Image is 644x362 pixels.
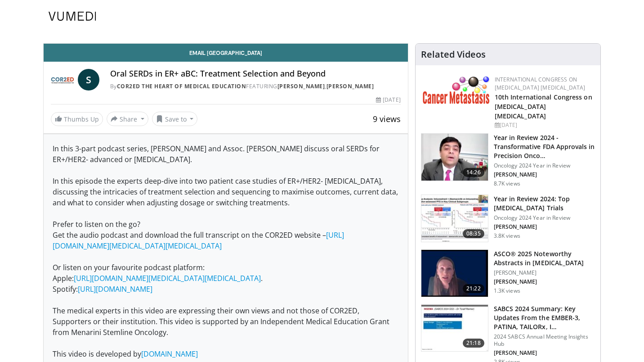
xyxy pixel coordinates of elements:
a: [PERSON_NAME] [326,82,374,90]
p: Laura Huppert [494,278,595,285]
span: 9 views [373,113,401,124]
p: Vivek Subbiah [494,171,595,178]
p: 8.7K views [494,180,520,187]
button: Share [107,112,148,126]
button: Save to [152,112,198,126]
h3: Year in Review 2024: Top [MEDICAL_DATA] Trials [494,195,595,213]
a: S [78,69,99,90]
img: COR2ED The Heart of Medical Education [51,69,74,90]
p: 3.8K views [494,232,520,240]
a: COR2ED The Heart of Medical Education [117,82,246,90]
h3: ASCO® 2025 Noteworthy Abstracts in [MEDICAL_DATA] [494,249,595,267]
a: [DOMAIN_NAME] [141,349,198,359]
a: 08:35 Year in Review 2024: Top [MEDICAL_DATA] Trials Oncology 2024 Year in Review [PERSON_NAME] 3... [421,195,595,242]
img: 6ff8bc22-9509-4454-a4f8-ac79dd3b8976.png.150x105_q85_autocrop_double_scale_upscale_version-0.2.png [423,76,490,104]
img: 3d9d22fd-0cff-4266-94b4-85ed3e18f7c3.150x105_q85_crop-smart_upscale.jpg [421,250,488,297]
span: 08:35 [463,229,484,238]
a: 10th International Congress on [MEDICAL_DATA] [MEDICAL_DATA] [495,93,592,120]
a: [PERSON_NAME] [277,82,325,90]
a: [URL][DOMAIN_NAME] [78,284,152,294]
img: 24788a67-60a2-4554-b753-a3698dbabb20.150x105_q85_crop-smart_upscale.jpg [421,305,488,352]
a: 14:26 Year in Review 2024 - Transformative FDA Approvals in Precision Onco… Oncology 2024 Year in... [421,133,595,187]
p: Margaret Gatti-Mays [494,349,595,357]
p: 1.3K views [494,287,520,294]
p: [PERSON_NAME] [494,269,595,276]
p: Oncology 2024 Year in Review [494,162,595,169]
div: [DATE] [376,96,400,104]
div: By FEATURING , [110,82,401,90]
a: Thumbs Up [51,112,103,126]
p: Oncology 2024 Year in Review [494,214,595,222]
h4: Related Videos [421,49,486,60]
p: Virginia Kaklamani [494,223,595,231]
img: VuMedi Logo [49,12,96,21]
a: International Congress on [MEDICAL_DATA] [MEDICAL_DATA] [495,76,586,91]
h4: Oral SERDs in ER+ aBC: Treatment Selection and Beyond [110,69,401,79]
div: [DATE] [495,121,593,129]
a: [URL][DOMAIN_NAME][MEDICAL_DATA][MEDICAL_DATA] [74,273,261,283]
a: Email [GEOGRAPHIC_DATA] [44,44,408,62]
span: 14:26 [463,168,484,177]
span: 21:18 [463,339,484,348]
img: 2afea796-6ee7-4bc1-b389-bb5393c08b2f.150x105_q85_crop-smart_upscale.jpg [421,195,488,242]
span: 21:22 [463,284,484,293]
p: 2024 SABCS Annual Meeting Insights Hub [494,333,595,348]
h3: SABCS 2024 Summary: Key Updates From the EMBER-3, PATINA, TAILORx, INSEMA, and OlympiA Trials in ... [494,304,595,331]
a: 21:22 ASCO® 2025 Noteworthy Abstracts in [MEDICAL_DATA] [PERSON_NAME] [PERSON_NAME] 1.3K views [421,249,595,297]
h3: Year in Review 2024 - Transformative FDA Approvals in Precision Oncology Across Various Cancer Types [494,133,595,160]
img: 22cacae0-80e8-46c7-b946-25cff5e656fa.150x105_q85_crop-smart_upscale.jpg [421,134,488,181]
